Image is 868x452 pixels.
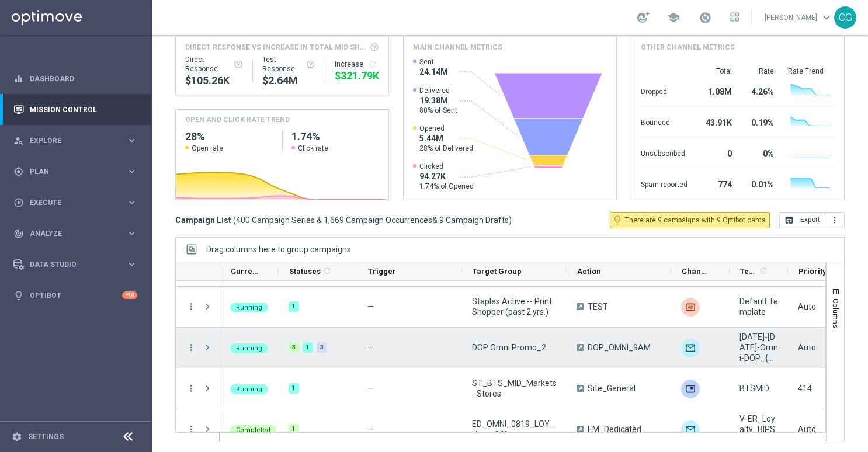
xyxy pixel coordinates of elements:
[641,42,735,53] h4: Other channel metrics
[779,212,825,228] button: open_in_browser Export
[230,342,268,353] colored-tag: Running
[230,424,276,435] colored-tag: Completed
[126,228,137,239] i: keyboard_arrow_right
[289,267,321,276] span: Statuses
[322,266,332,276] i: refresh
[192,144,223,153] span: Open rate
[682,267,710,276] span: Channel
[681,339,700,357] img: Optimail
[746,81,774,100] div: 4.26%
[763,9,834,26] a: [PERSON_NAME]keyboard_arrow_down
[681,298,700,317] img: Liveramp
[13,105,138,114] button: Mission Control
[612,215,623,225] i: lightbulb_outline
[368,267,396,276] span: Trigger
[126,259,137,270] i: keyboard_arrow_right
[472,419,557,440] span: ED_OMNI_0819_LOY_Hero_Offer
[588,342,651,353] span: DOP_OMNI_9AM
[13,136,138,145] button: person_search Explore keyboard_arrow_right
[176,287,220,328] div: Press SPACE to select this row.
[13,228,126,239] div: Analyze
[367,343,374,352] span: —
[13,166,24,177] i: gps_fixed
[126,197,137,208] i: keyboard_arrow_right
[472,342,546,353] span: DOP Omni Promo_2
[186,424,196,434] button: more_vert
[759,266,768,276] i: refresh
[28,433,64,440] a: Settings
[788,67,835,76] div: Rate Trend
[740,267,757,276] span: Templates
[30,280,122,311] a: Optibot
[746,174,774,193] div: 0.01%
[473,267,522,276] span: Target Group
[231,267,259,276] span: Current Status
[641,81,688,100] div: Dropped
[126,135,137,146] i: keyboard_arrow_right
[798,384,812,393] span: 414
[122,291,137,299] div: +10
[825,212,845,228] button: more_vert
[230,383,268,394] colored-tag: Running
[289,383,299,394] div: 1
[702,67,732,76] div: Total
[186,383,196,394] button: more_vert
[176,409,220,450] div: Press SPACE to select this row.
[13,198,138,207] button: play_circle_outline Execute keyboard_arrow_right
[185,74,243,88] div: $105,255
[419,57,448,67] span: Sent
[13,229,138,238] button: track_changes Analyze keyboard_arrow_right
[317,342,327,353] div: 3
[588,301,608,312] span: TEST
[13,63,137,94] div: Dashboard
[13,197,126,208] div: Execute
[303,342,313,353] div: 1
[779,215,845,224] multiple-options-button: Export to CSV
[419,133,473,144] span: 5.44M
[641,174,688,193] div: Spam reported
[12,432,22,442] i: settings
[13,167,138,176] button: gps_fixed Plan keyboard_arrow_right
[588,383,636,394] span: Site_General
[577,303,584,310] span: A
[30,94,137,125] a: Mission Control
[419,124,473,133] span: Opened
[186,301,196,312] button: more_vert
[577,267,601,276] span: Action
[419,144,473,153] span: 28% of Delivered
[667,11,680,24] span: school
[30,199,126,206] span: Execute
[262,55,315,74] div: Test Response
[185,42,366,53] span: Direct Response VS Increase In Total Mid Shipment Dotcom Transaction Amount
[321,265,332,277] span: Calculate column
[185,55,243,74] div: Direct Response
[419,67,448,77] span: 24.14M
[30,230,126,237] span: Analyze
[13,228,24,239] i: track_changes
[577,426,584,433] span: A
[641,112,688,131] div: Bounced
[13,74,138,84] div: equalizer Dashboard
[681,380,700,398] img: Adobe SFTP Prod
[13,260,138,269] div: Data Studio keyboard_arrow_right
[13,166,126,177] div: Plan
[419,171,474,182] span: 94.27K
[236,345,262,352] span: Running
[419,182,474,191] span: 1.74% of Opened
[298,144,328,153] span: Click rate
[367,384,374,393] span: —
[175,215,512,225] h3: Campaign List
[185,114,290,125] h4: OPEN AND CLICK RATE TREND
[798,343,816,352] span: Auto
[30,137,126,144] span: Explore
[176,328,220,368] div: Press SPACE to select this row.
[13,259,126,270] div: Data Studio
[13,135,126,146] div: Explore
[230,301,268,312] colored-tag: Running
[739,383,769,394] span: BTSMID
